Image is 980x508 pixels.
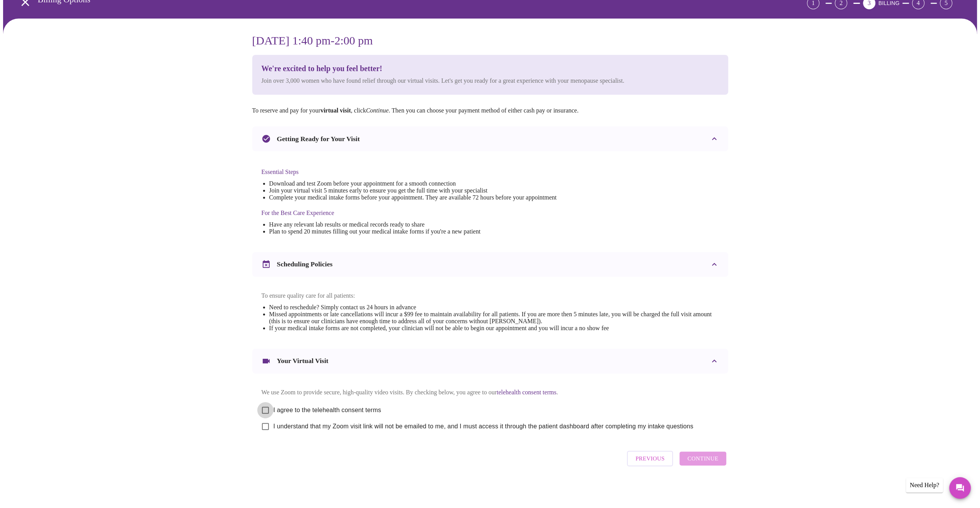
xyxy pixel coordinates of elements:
h3: We're excited to help you feel better! [262,64,625,73]
button: Previous [627,451,673,466]
li: Complete your medical intake forms before your appointment. They are available 72 hours before yo... [269,194,557,201]
a: telehealth consent terms [497,389,557,395]
h4: For the Best Care Experience [262,210,557,216]
h3: Scheduling Policies [277,260,333,268]
li: Have any relevant lab results or medical records ready to share [269,221,557,228]
li: Download and test Zoom before your appointment for a smooth connection [269,180,557,187]
div: Scheduling Policies [252,252,728,277]
p: Join over 3,000 women who have found relief through our virtual visits. Let's get you ready for a... [262,76,625,85]
h4: Essential Steps [262,169,557,176]
h3: Your Virtual Visit [277,357,329,365]
span: I agree to the telehealth consent terms [273,406,381,415]
div: Need Help? [906,478,943,493]
li: If your medical intake forms are not completed, your clinician will not be able to begin our appo... [269,325,719,332]
p: To ensure quality care for all patients: [262,292,719,299]
span: Previous [635,453,664,464]
strong: virtual visit [321,107,351,114]
li: Need to reschedule? Simply contact us 24 hours in advance [269,304,719,311]
p: We use Zoom to provide secure, high-quality video visits. By checking below, you agree to our . [262,389,719,396]
li: Join your virtual visit 5 minutes early to ensure you get the full time with your specialist [269,187,557,194]
button: Messages [949,477,971,499]
p: To reserve and pay for your , click . Then you can choose your payment method of either cash pay ... [252,107,728,114]
h3: [DATE] 1:40 pm - 2:00 pm [252,34,728,47]
li: Missed appointments or late cancellations will incur a $99 fee to maintain availability for all p... [269,311,719,325]
h3: Getting Ready for Your Visit [277,135,360,143]
li: Plan to spend 20 minutes filling out your medical intake forms if you're a new patient [269,228,557,235]
div: Your Virtual Visit [252,349,728,373]
span: I understand that my Zoom visit link will not be emailed to me, and I must access it through the ... [273,422,693,431]
div: Getting Ready for Your Visit [252,126,728,151]
em: Continue [366,107,389,114]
